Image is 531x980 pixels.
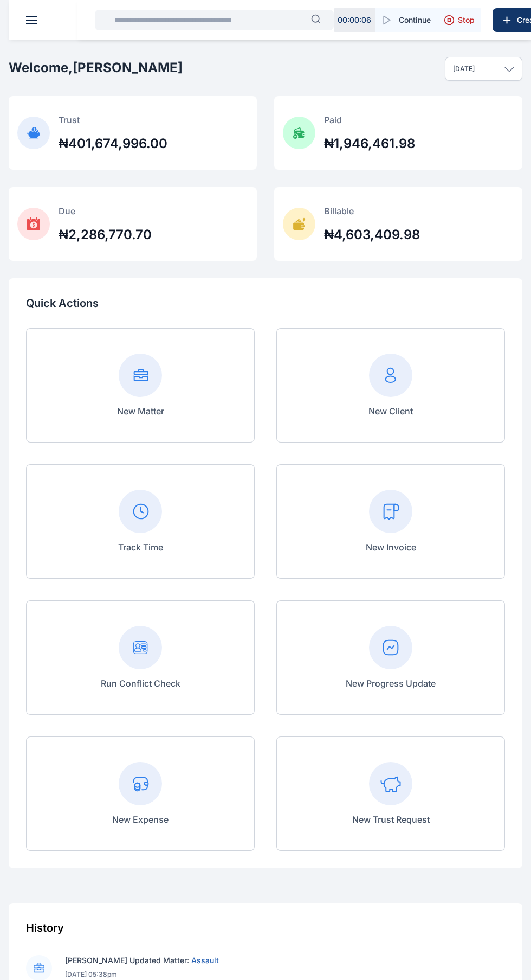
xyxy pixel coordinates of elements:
p: New Matter [117,405,164,418]
div: History [26,920,505,936]
h2: ₦4,603,409.98 [324,226,420,244]
p: New Invoice [366,541,416,554]
span: Continue [399,15,431,25]
h2: ₦1,946,461.98 [324,135,415,152]
p: New Trust Request [352,813,430,826]
h2: ₦2,286,770.70 [59,226,152,244]
p: Trust [59,113,167,126]
p: [DATE] 05:38pm [65,970,219,979]
p: New Progress Update [346,677,436,690]
button: Stop [437,8,481,32]
p: New Client [368,405,413,418]
p: Quick Actions [26,296,505,311]
p: Track Time [118,541,163,554]
span: Stop [458,15,475,25]
p: 00 : 00 : 06 [338,15,371,25]
p: Billable [324,204,420,217]
p: Due [59,204,152,217]
p: [PERSON_NAME] Updated Matter: [65,955,219,966]
button: Continue [375,8,437,32]
h2: Welcome, [PERSON_NAME] [9,59,183,76]
h2: ₦401,674,996.00 [59,135,167,152]
p: Run Conflict Check [101,677,180,690]
p: Paid [324,113,415,126]
p: [DATE] [453,65,475,73]
span: Assault [191,956,219,965]
p: New Expense [112,813,169,826]
a: Assault [189,956,219,965]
